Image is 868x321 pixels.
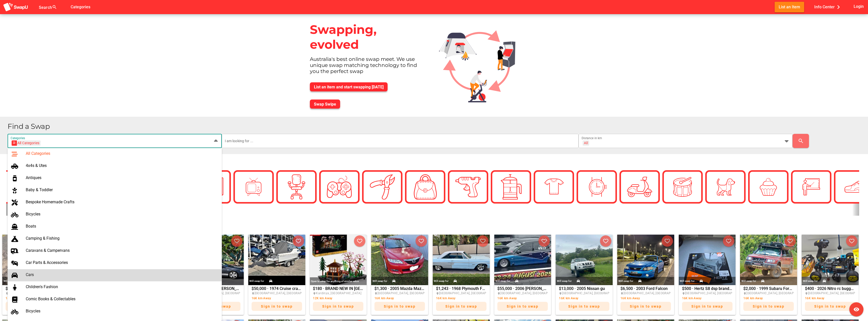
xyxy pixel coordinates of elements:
[261,304,293,308] span: Sign in to swap
[436,292,439,295] i: place
[805,287,855,313] div: $400 · 2026 Nitro rc buggy Hsp 18c 2 speed engine
[814,304,846,308] span: Sign in to swap
[439,291,502,295] span: [GEOGRAPHIC_DATA], [GEOGRAPHIC_DATA]
[314,85,384,89] span: List an item and start swapping [DATE]
[67,4,94,9] a: Categories
[26,151,218,156] div: All Categories
[691,304,723,308] span: Sign in to swap
[310,277,367,285] div: Open to swap for anything of similar value
[370,235,429,315] a: Will swap for$1,300 · 2005 Mazda Mazda6[GEOGRAPHIC_DATA], [GEOGRAPHIC_DATA]16K km AwaySign in to ...
[310,82,388,91] button: List an item and start swapping [DATE]
[436,287,486,313] div: $1,243 · 1968 Plymouth Fury 3
[618,278,633,284] div: Will swap for
[853,2,865,11] button: Login
[377,291,440,295] span: [GEOGRAPHIC_DATA], [GEOGRAPHIC_DATA]
[495,278,510,284] div: Will swap for
[445,304,477,308] span: Sign in to swap
[679,235,736,285] img: nicholas.robertson%2Bfacebook%40swapu.com.au%2F867548845531171%2F867548845531171-photo-0.jpg
[562,291,625,295] span: [GEOGRAPHIC_DATA], [GEOGRAPHIC_DATA]
[6,287,56,313] div: $6,300 · 2005 Ford Falcon
[26,175,218,180] div: Antiques
[255,291,317,295] span: [GEOGRAPHIC_DATA], [GEOGRAPHIC_DATA]
[814,3,842,11] span: Info Center
[434,278,449,284] div: Will swap for
[685,291,748,295] span: [GEOGRAPHIC_DATA], [GEOGRAPHIC_DATA]
[853,306,859,312] i: visibility
[557,278,572,284] div: Will swap for
[26,224,218,229] div: Boats
[374,297,394,300] span: 16K km Away
[313,292,316,295] i: place
[6,292,9,295] i: place
[6,297,25,300] span: 16K km Away
[26,200,218,204] div: Bespoke Homemade Crafts
[620,287,671,313] div: $6,500 · 2003 Ford Falcon
[13,140,39,146] div: All Categories
[310,100,340,109] button: Swap Swipe
[500,291,563,295] span: [GEOGRAPHIC_DATA], [GEOGRAPHIC_DATA]
[4,278,18,284] div: Will swap for
[26,187,218,192] div: Baby & Toddler
[322,304,354,308] span: Sign in to swap
[810,2,846,12] button: Info Center
[682,287,733,313] div: $500 · Hertz S8 dsp brand new
[497,292,500,295] i: place
[2,235,59,285] img: nicholas.robertson%2Bfacebook%40swapu.com.au%2F689519513780497%2F689519513780497-photo-0.jpg
[835,3,842,11] i: chevron_right
[741,278,756,284] div: Will swap for
[802,235,859,285] img: nicholas.robertson%2Bfacebook%40swapu.com.au%2F784307517389273%2F784307517389273-photo-0.jpg
[384,304,416,308] span: Sign in to swap
[743,292,746,295] i: place
[559,292,562,295] i: place
[1,235,61,315] a: Will swap for$6,300 · 2005 Ford Falcon[GEOGRAPHIC_DATA], [GEOGRAPHIC_DATA]16K km AwaySign in to swap
[507,304,538,308] span: Sign in to swap
[620,292,623,295] i: place
[556,235,613,285] img: nicholas.robertson%2Bfacebook%40swapu.com.au%2F702354208890530%2F702354208890530-photo-0.jpg
[436,297,455,300] span: 16K km Away
[803,278,818,284] div: Will swap for
[559,297,578,300] span: 16K km Away
[26,284,218,289] div: Children's Fashion
[433,235,490,285] img: nicholas.robertson%2Bfacebook%40swapu.com.au%2F793310846558742%2F793310846558742-photo-0.jpg
[616,235,675,315] a: Will swap for$6,500 · 2003 Ford Falcon[GEOGRAPHIC_DATA], [GEOGRAPHIC_DATA]16K km AwaySign in to swap
[26,212,218,216] div: Bicycles
[431,235,491,315] a: Will swap for$1,243 · 1968 Plymouth Fury 3[GEOGRAPHIC_DATA], [GEOGRAPHIC_DATA]16K km AwaySign in ...
[371,235,428,285] img: nicholas.robertson%2Bfacebook%40swapu.com.au%2F2207621549677980%2F2207621549677980-photo-0.jpg
[630,304,662,308] span: Sign in to swap
[26,272,218,277] div: Cars
[682,297,701,300] span: 16K km Away
[252,297,271,300] span: 16K km Away
[494,235,551,285] img: nicholas.robertson%2Bfacebook%40swapu.com.au%2F732691372864459%2F732691372864459-photo-0.jpg
[677,235,737,315] a: Will swap for$500 · Hertz S8 dsp brand new[GEOGRAPHIC_DATA], [GEOGRAPHIC_DATA]16K km AwaySign in ...
[309,235,368,315] a: Open to swap for anything of similar value$180 · BRAND NEW IN [GEOGRAPHIC_DATA] LEGO SETKardinya,...
[372,278,387,284] div: Will swap for
[248,235,305,285] img: nicholas.robertson%2Bfacebook%40swapu.com.au%2F1495599941632538%2F1495599941632538-photo-0.jpg
[63,4,69,10] i: false
[554,235,614,315] a: Will swap for$13,000 · 2005 Nissan gu[GEOGRAPHIC_DATA], [GEOGRAPHIC_DATA]16K km AwaySign in to swap
[739,235,798,315] a: Will swap for$2,000 · 1999 Subaru Forester[GEOGRAPHIC_DATA], [GEOGRAPHIC_DATA]16K km AwaySign in ...
[26,309,218,313] div: Bicycles
[493,235,553,315] a: Will swap for$55,000 · 2006 [PERSON_NAME][GEOGRAPHIC_DATA], [GEOGRAPHIC_DATA]16K km AwaySign in t...
[26,297,218,301] div: Comic Books & Collectables
[252,287,302,313] div: $50,000 · 1974 Cruise craft Suzuki 175
[798,138,804,144] i: search
[680,278,695,284] div: Will swap for
[740,235,797,285] img: nicholas.robertson%2Bfacebook%40swapu.com.au%2F1052444077081736%2F1052444077081736-photo-0.jpg
[800,235,860,315] a: Will swap for$400 · 2026 Nitro rc buggy Hsp 18c 2 speed engine[GEOGRAPHIC_DATA], [GEOGRAPHIC_DATA...
[314,102,336,107] span: Swap Swipe
[313,287,363,313] div: $180 · BRAND NEW IN [GEOGRAPHIC_DATA] LEGO SET
[753,304,784,308] span: Sign in to swap
[435,14,528,108] img: Graphic.svg
[8,123,864,130] h1: Find a Swap
[26,260,218,265] div: Car Parts & Accessories
[568,304,600,308] span: Sign in to swap
[249,278,264,284] div: Will swap for
[71,3,90,11] span: Categories
[779,4,800,10] span: List an Item
[306,18,431,56] div: Swapping, evolved
[617,235,674,285] img: nicholas.robertson%2Bfacebook%40swapu.com.au%2F1706742056625202%2F1706742056625202-photo-0.jpg
[374,292,377,295] i: place
[306,56,431,78] div: Australia's best online swap meet. We use unique swap matching technology to find you the perfect...
[225,134,576,148] input: I am looking for ...
[26,236,218,241] div: Camping & Fishing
